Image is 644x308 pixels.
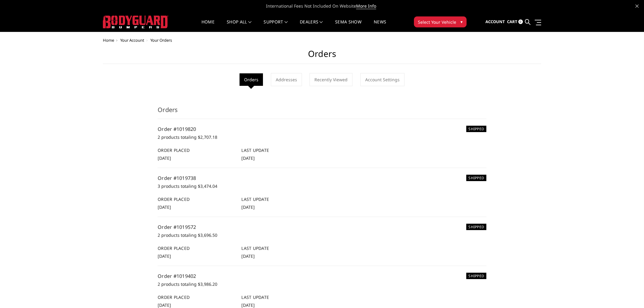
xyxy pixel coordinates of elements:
[158,204,171,210] span: [DATE]
[158,196,235,202] h6: Order Placed
[507,14,523,30] a: Cart 0
[485,19,505,24] span: Account
[201,20,215,32] a: Home
[158,245,235,251] h6: Order Placed
[158,224,196,230] a: Order #1019572
[241,294,319,300] h6: Last Update
[158,273,196,279] a: Order #1019402
[103,16,168,28] img: BODYGUARD BUMPERS
[227,20,251,32] a: shop all
[518,19,523,24] span: 0
[507,19,517,24] span: Cart
[158,126,196,132] a: Order #1019820
[158,147,235,153] h6: Order Placed
[460,19,463,25] span: ▾
[414,16,467,27] button: Select Your Vehicle
[158,183,486,190] p: 3 products totaling $3,474.04
[158,175,196,181] a: Order #1019738
[241,253,255,259] span: [DATE]
[158,281,486,288] p: 2 products totaling $3,986.20
[271,73,302,86] a: Addresses
[264,20,288,32] a: Support
[356,3,376,9] a: More Info
[466,273,486,279] h6: SHIPPED
[335,20,362,32] a: SEMA Show
[158,105,486,119] h3: Orders
[103,49,541,64] h1: Orders
[310,73,352,86] a: Recently Viewed
[466,224,486,230] h6: SHIPPED
[466,175,486,181] h6: SHIPPED
[158,294,235,300] h6: Order Placed
[103,37,114,43] a: Home
[158,134,486,141] p: 2 products totaling $2,707.18
[158,232,486,239] p: 2 products totaling $3,696.50
[241,155,255,161] span: [DATE]
[158,155,171,161] span: [DATE]
[360,73,404,86] a: Account Settings
[158,253,171,259] span: [DATE]
[241,196,319,202] h6: Last Update
[241,245,319,251] h6: Last Update
[300,20,323,32] a: Dealers
[158,302,171,308] span: [DATE]
[466,126,486,132] h6: SHIPPED
[241,147,319,153] h6: Last Update
[240,73,263,86] li: Orders
[120,37,144,43] a: Your Account
[150,37,172,43] span: Your Orders
[374,20,386,32] a: News
[485,14,505,30] a: Account
[241,204,255,210] span: [DATE]
[418,19,456,25] span: Select Your Vehicle
[241,302,255,308] span: [DATE]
